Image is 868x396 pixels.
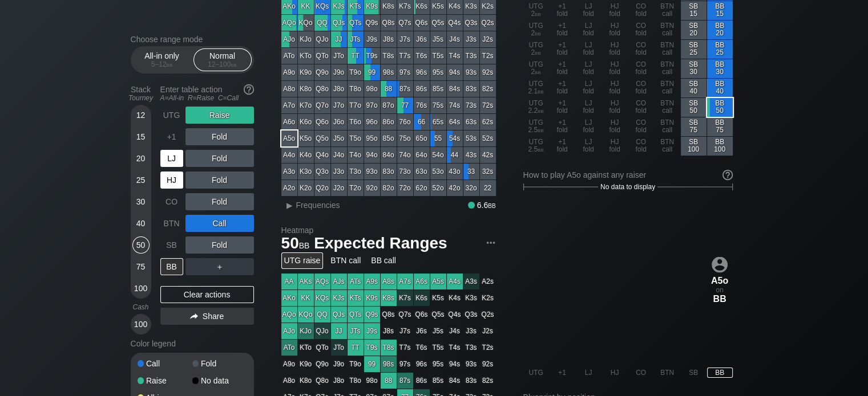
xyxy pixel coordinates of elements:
div: Q4s [447,15,463,31]
div: J9s [364,31,380,47]
div: 74o [397,147,413,163]
div: CO [160,193,183,210]
div: QTo [314,48,330,64]
div: Fold [185,128,254,145]
span: bb [535,68,541,76]
div: A6s [414,273,430,289]
div: Q3s [463,15,479,31]
div: T3s [463,48,479,64]
div: T2s [480,48,496,64]
div: HJ fold [602,1,628,20]
div: 72s [480,97,496,113]
div: J6o [331,114,347,130]
div: 6.6 [468,201,495,210]
div: UTG 2 [523,21,549,39]
div: K4o [298,147,314,163]
div: BTN call [655,40,680,59]
div: SB 20 [681,21,706,39]
img: help.32db89a4.svg [243,83,255,96]
div: UTG 2 [523,40,549,59]
div: QTs [348,15,364,31]
div: BTN call [655,21,680,39]
div: 84s [447,81,463,97]
div: J8s [381,31,397,47]
div: 96s [414,64,430,80]
div: Q2o [314,180,330,196]
div: HJ fold [602,137,628,156]
div: UTG raise [281,252,324,269]
div: UTG [160,107,183,124]
div: 42o [447,180,463,196]
div: UTG 2.5 [523,117,549,136]
div: SB 30 [681,59,706,78]
div: T5o [348,130,364,146]
div: CO fold [628,79,654,97]
div: Q2s [480,15,496,31]
img: ellipsis.fd386fe8.svg [485,236,497,249]
div: A8s [381,273,397,289]
div: 95o [364,130,380,146]
span: bb [167,60,173,68]
div: ＋ [185,258,254,275]
span: 50 [280,235,312,254]
div: 94s [447,64,463,80]
img: share.864f2f62.svg [190,313,198,320]
div: 87o [381,97,397,113]
div: CO fold [628,59,654,78]
div: +1 fold [550,137,575,156]
div: 83o [381,164,397,179]
div: on [707,256,733,304]
span: bb [538,126,544,134]
div: 12 [132,107,150,124]
h1: Expected Ranges [281,234,496,252]
div: JTs [348,31,364,47]
div: CO fold [628,137,654,156]
div: BB 30 [707,59,733,78]
div: 75 [132,258,150,275]
div: 55 [430,130,446,146]
div: J5o [331,130,347,146]
div: SB 25 [681,40,706,59]
img: icon-avatar.b40e07d9.svg [712,256,728,272]
div: T6s [414,48,430,64]
div: BB call [368,252,399,269]
div: JTo [331,48,347,64]
div: A4s [447,273,463,289]
div: BTN call [655,1,680,20]
div: BB 100 [707,137,733,156]
div: AA [281,273,297,289]
div: A7s [397,273,413,289]
div: A3o [281,164,297,179]
div: J4s [447,31,463,47]
div: KQo [298,15,314,31]
div: A6o [281,114,297,130]
div: J2s [480,31,496,47]
div: K8o [298,81,314,97]
div: LJ fold [576,117,601,136]
div: A3s [463,273,479,289]
div: JJ [331,31,347,47]
div: HJ fold [602,21,628,39]
span: bb [535,48,541,56]
div: +1 fold [550,21,575,39]
div: 76s [414,97,430,113]
div: 94o [364,147,380,163]
span: bb [231,60,237,68]
div: BB 50 [707,98,733,117]
span: bb [538,145,544,153]
div: T9s [364,48,380,64]
div: BB [160,258,183,275]
div: T2o [348,180,364,196]
div: A2o [281,180,297,196]
div: T3o [348,164,364,179]
div: SB 15 [681,1,706,20]
div: 42s [480,147,496,163]
div: 73o [397,164,413,179]
div: SB 40 [681,79,706,97]
div: CO fold [628,1,654,20]
div: Tourney [126,94,156,102]
div: Raise [185,107,254,124]
div: 66 [414,114,430,130]
div: BTN call [655,79,680,97]
div: SB 75 [681,117,706,136]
